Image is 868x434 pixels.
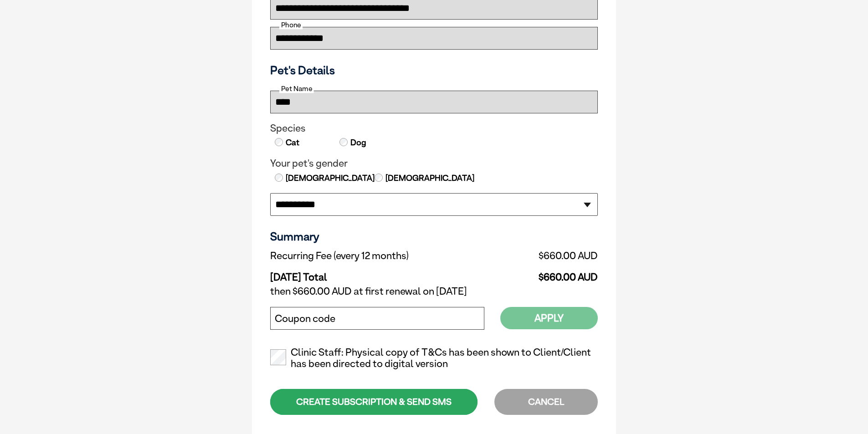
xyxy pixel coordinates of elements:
legend: Species [270,123,598,134]
label: Coupon code [275,313,335,325]
h3: Summary [270,230,598,243]
div: CREATE SUBSCRIPTION & SEND SMS [270,389,478,415]
h3: Pet's Details [267,63,601,77]
td: Recurring Fee (every 12 months) [270,248,498,264]
td: $660.00 AUD [498,264,598,283]
td: $660.00 AUD [498,248,598,264]
input: Clinic Staff: Physical copy of T&Cs has been shown to Client/Client has been directed to digital ... [270,349,286,365]
td: then $660.00 AUD at first renewal on [DATE] [270,283,598,300]
legend: Your pet's gender [270,158,598,169]
button: Apply [500,307,598,329]
div: CANCEL [494,389,598,415]
label: Phone [279,21,303,29]
td: [DATE] Total [270,264,498,283]
label: Clinic Staff: Physical copy of T&Cs has been shown to Client/Client has been directed to digital ... [270,347,598,370]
